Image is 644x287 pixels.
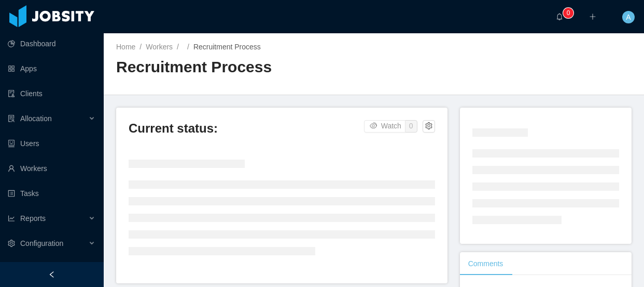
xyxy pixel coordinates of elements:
span: / [187,43,189,51]
i: icon: bell [556,13,563,20]
a: icon: userWorkers [8,158,95,179]
i: icon: solution [8,115,15,122]
span: Allocation [20,114,52,123]
span: Reports [20,214,46,223]
i: icon: line-chart [8,215,15,222]
a: icon: appstoreApps [8,58,95,79]
h3: Current status: [129,120,364,137]
a: icon: robotUsers [8,133,95,154]
button: icon: setting [423,120,435,133]
div: Comments [460,252,512,276]
span: Configuration [20,239,63,247]
h2: Recruitment Process [116,57,374,78]
a: icon: auditClients [8,83,95,104]
span: A [626,11,631,23]
i: icon: plus [589,13,596,20]
span: Recruitment Process [193,43,261,51]
button: 0 [405,120,417,133]
a: icon: pie-chartDashboard [8,33,95,54]
span: / [177,43,179,51]
i: icon: setting [8,240,15,247]
sup: 0 [563,8,573,18]
a: Home [116,43,135,51]
a: Workers [146,43,173,51]
span: / [139,43,142,51]
a: icon: profileTasks [8,183,95,204]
